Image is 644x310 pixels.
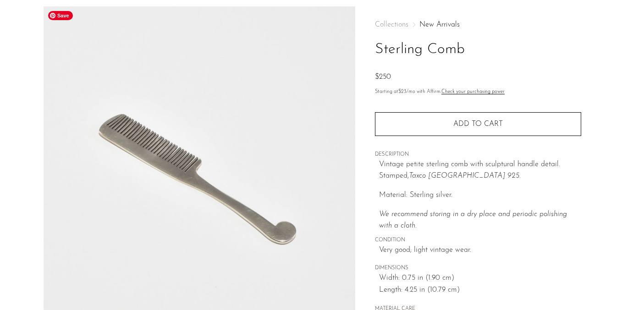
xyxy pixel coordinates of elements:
[375,88,581,96] p: Starting at /mo with Affirm.
[375,151,581,159] span: DESCRIPTION
[379,284,581,296] span: Length: 4.25 in (10.79 cm)
[379,245,581,256] span: Very good; light vintage wear.
[379,159,581,182] p: Vintage petite sterling comb with sculptural handle detail. Stamped,
[375,236,581,245] span: CONDITION
[375,21,581,28] nav: Breadcrumbs
[379,211,567,230] i: We recommend storing in a dry place and periodic polishing with a cloth.
[375,73,391,81] span: $250
[398,89,407,94] span: $23
[375,38,581,61] h1: Sterling Comb
[379,272,581,284] span: Width: 0.75 in (1.90 cm)
[375,112,581,136] button: Add to cart
[409,172,521,179] em: Taxco [GEOGRAPHIC_DATA] 925.
[48,11,73,20] span: Save
[453,120,503,129] span: Add to cart
[379,190,581,201] p: Material: Sterling silver.
[419,21,460,28] a: New Arrivals
[375,264,581,272] span: DIMENSIONS
[441,89,505,94] a: Check your purchasing power - Learn more about Affirm Financing (opens in modal)
[375,21,408,28] span: Collections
